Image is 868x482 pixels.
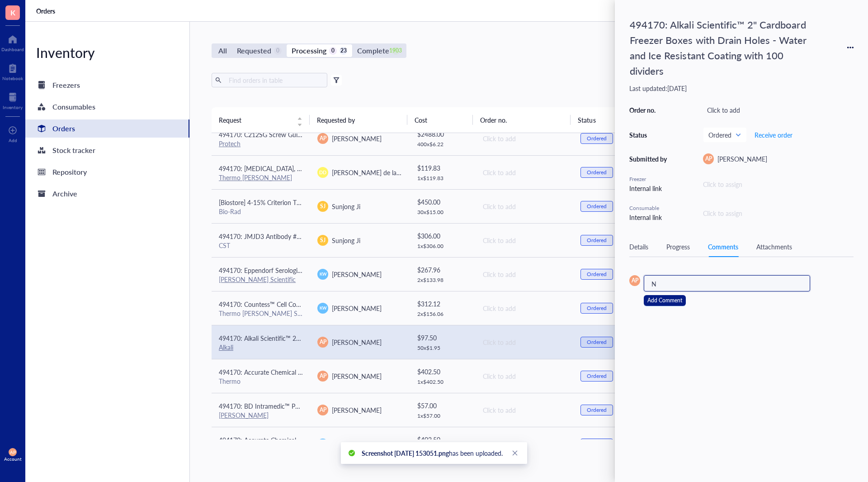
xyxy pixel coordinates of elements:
span: SJ [320,202,325,210]
a: Alkali [219,343,233,352]
span: 494170: BD Intramedic™ PE Tubing 0.015 in., 1.09 mm, 10 ft., PE 20 Tubing [219,401,431,410]
div: $ 306.00 [417,231,468,241]
div: Stock tracker [52,144,95,157]
th: Request [212,107,310,133]
div: Internal link [629,212,670,222]
td: Click to add [475,325,573,359]
div: Click to add [483,439,566,449]
div: Thermo [PERSON_NAME] Scientific [219,309,303,317]
a: Stock tracker [25,141,189,159]
div: Orders [52,122,75,135]
span: AP [10,449,16,455]
div: 494170: Alkali Scientific™ 2" Cardboard Freezer Boxes with Drain Holes - Water and Ice Resistant ... [626,14,816,81]
div: Details [629,242,648,252]
div: Click to add [483,269,566,279]
div: 23 [340,47,347,55]
div: $ 119.83 [417,163,468,173]
div: Click to add [483,167,566,177]
div: Notebook [2,76,23,81]
div: 0 [329,47,337,55]
div: 1 x $ 119.83 [417,175,468,182]
a: Repository [25,163,189,181]
div: Click to add [483,201,566,211]
div: Comments [708,242,738,252]
span: 494170: JMJD3 Antibody #3457 [219,232,311,241]
div: Ordered [587,135,607,142]
span: close [512,450,518,456]
div: Complete [357,44,389,57]
a: Protech [219,139,241,148]
div: $ 402.50 [417,367,468,377]
div: $ 450.00 [417,197,468,207]
div: Status [629,131,670,139]
td: Click to add [475,393,573,427]
span: Ordered [708,131,740,139]
span: [PERSON_NAME] [332,338,382,347]
div: $ 312.12 [417,299,468,309]
div: Ordered [587,169,607,176]
span: [PERSON_NAME] de la [PERSON_NAME] [332,168,448,177]
span: 494170: C212SG Screw Guide With 020" (.51mm) Hole 1/16" [219,130,393,139]
div: Ordered [587,406,607,414]
div: Ordered [587,237,607,244]
div: Archive [52,187,77,200]
div: Inventory [3,105,23,110]
th: Requested by [310,107,408,133]
a: Consumables [25,98,189,116]
span: AP [320,406,326,414]
a: Dashboard [1,32,24,52]
span: has been uploaded. [362,449,503,458]
div: Freezer [629,175,670,183]
span: [PERSON_NAME] [332,372,382,381]
div: Freezers [52,79,80,91]
div: $ 97.50 [417,333,468,343]
td: Click to add [475,223,573,257]
span: AP [632,277,638,285]
td: Click to add [475,155,573,189]
a: Orders [36,7,57,15]
span: N [651,279,656,288]
span: [Biostore] 4-15% Criterion TGX Gel 26W 15 µl [219,198,348,207]
div: Add [9,138,17,143]
th: Cost [407,107,472,133]
span: 494170: Accurate Chemical AquaClean, Microbiocidal Additive, 250mL [219,435,416,444]
div: Click to add [483,405,566,415]
span: AP [320,372,326,380]
span: 494170: Countess™ Cell Counting Chamber Slides [219,300,359,309]
button: Add Comment [644,295,686,306]
span: Receive order [755,131,793,138]
div: Ordered [587,271,607,278]
div: 1 x $ 306.00 [417,243,468,250]
span: [PERSON_NAME] [717,154,767,163]
div: Click to add [483,337,566,347]
div: $ 402.50 [417,434,468,444]
span: 494170: Accurate Chemical AquaClean, Microbiocidal Additive, 250mL [219,367,416,377]
span: SJ [320,236,325,244]
div: Account [4,456,22,462]
span: Sunjong Ji [332,236,360,245]
span: 494170: Eppendorf Serological Pipets, sterile, free of detectable pyrogens, DNA, RNase and DNase.... [219,266,672,275]
a: Inventory [3,90,23,110]
td: Click to add [475,189,573,223]
td: Click to add [475,121,573,155]
td: Click to add [475,427,573,461]
span: AP [320,338,326,346]
div: Last updated: [DATE] [629,84,854,92]
span: AP [705,155,712,163]
div: Click to add [703,104,854,116]
div: 1903 [392,47,400,55]
div: Click to add [483,371,566,381]
div: Click to add [483,235,566,245]
span: AP [320,134,326,143]
button: Receive order [754,128,793,142]
td: Click to add [475,257,573,291]
div: $ 57.00 [417,401,468,410]
div: 30 x $ 15.00 [417,209,468,216]
div: Inventory [25,43,189,62]
a: Orders [25,119,189,138]
div: Click to add [483,303,566,313]
span: K [10,7,15,18]
b: Screenshot [DATE] 153051.png [362,449,449,458]
div: All [218,44,227,57]
span: Add Comment [647,296,682,305]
